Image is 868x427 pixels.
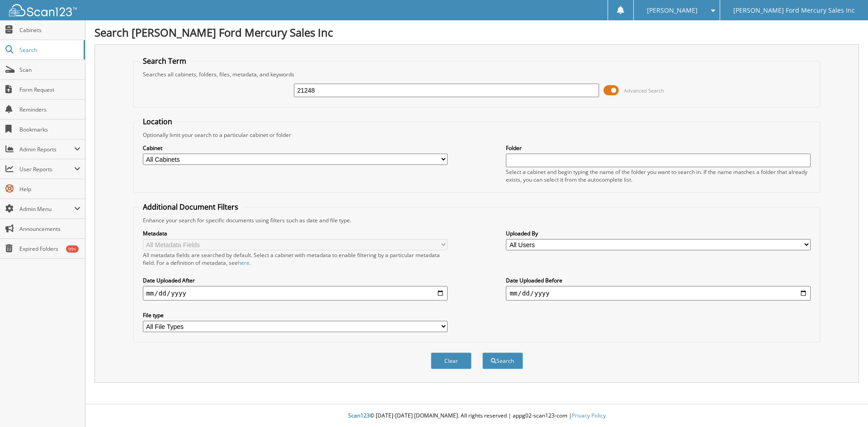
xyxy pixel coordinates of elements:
[138,216,816,224] div: Enhance your search for specific documents using filters such as date and file type.
[348,412,370,419] span: Scan123
[85,405,868,427] div: © [DATE]-[DATE] [DOMAIN_NAME]. All rights reserved | appg02-scan123-com |
[506,286,811,300] input: end
[506,277,811,284] label: Date Uploaded Before
[19,205,74,213] span: Admin Menu
[19,126,80,133] span: Bookmarks
[19,66,80,74] span: Scan
[9,4,77,16] img: scan123-logo-white.svg
[66,245,79,253] div: 99+
[506,230,811,237] label: Uploaded By
[19,185,80,193] span: Help
[94,25,859,40] h1: Search [PERSON_NAME] Ford Mercury Sales Inc
[733,8,855,13] span: [PERSON_NAME] Ford Mercury Sales Inc
[19,165,74,173] span: User Reports
[624,87,664,94] span: Advanced Search
[138,131,816,139] div: Optionally limit your search to a particular cabinet or folder
[143,286,448,300] input: start
[19,225,80,233] span: Announcements
[138,56,191,66] legend: Search Term
[143,230,448,237] label: Metadata
[138,202,243,212] legend: Additional Document Filters
[143,251,448,267] div: All metadata fields are searched by default. Select a cabinet with metadata to enable filtering b...
[138,70,816,78] div: Searches all cabinets, folders, files, metadata, and keywords
[143,277,448,284] label: Date Uploaded After
[431,352,472,369] button: Clear
[19,106,80,113] span: Reminders
[143,311,448,319] label: File type
[482,352,523,369] button: Search
[138,117,177,127] legend: Location
[823,384,868,427] iframe: Chat Widget
[143,144,448,152] label: Cabinet
[238,259,250,267] a: here
[19,46,79,54] span: Search
[572,412,606,419] a: Privacy Policy
[506,168,811,183] div: Select a cabinet and begin typing the name of the folder you want to search in. If the name match...
[19,145,74,153] span: Admin Reports
[647,8,698,13] span: [PERSON_NAME]
[19,86,80,94] span: Form Request
[19,26,80,34] span: Cabinets
[506,144,811,152] label: Folder
[19,245,80,253] span: Expired Folders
